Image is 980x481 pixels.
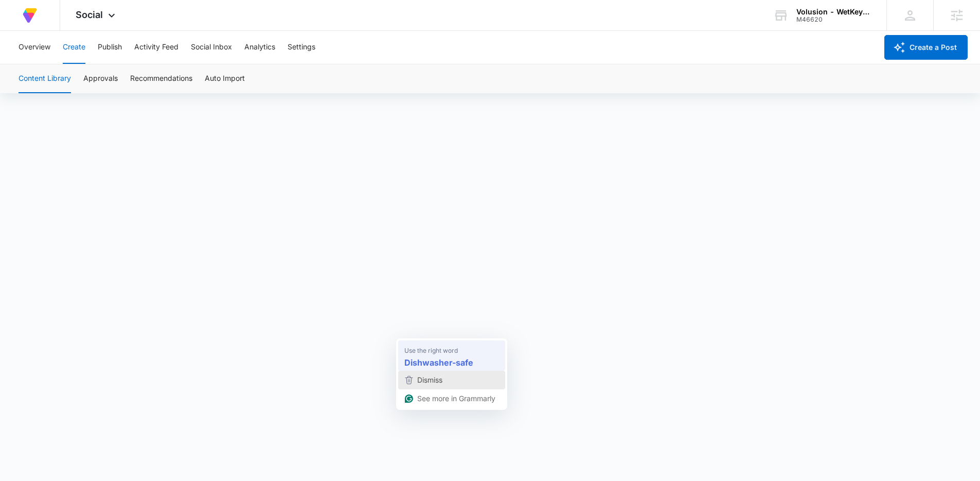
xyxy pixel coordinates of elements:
button: Content Library [19,64,71,93]
button: Create [63,31,85,64]
button: Recommendations [130,64,192,93]
img: Volusion [21,6,39,25]
button: Analytics [244,31,275,64]
button: Auto Import [205,64,245,93]
button: Publish [98,31,122,64]
button: Create a Post [884,35,968,60]
div: account id [796,16,871,23]
div: account name [796,8,871,16]
button: Social Inbox [191,31,232,64]
button: Approvals [83,64,118,93]
button: Overview [19,31,50,64]
button: Settings [288,31,315,64]
span: Social [76,9,103,20]
button: Activity Feed [134,31,179,64]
